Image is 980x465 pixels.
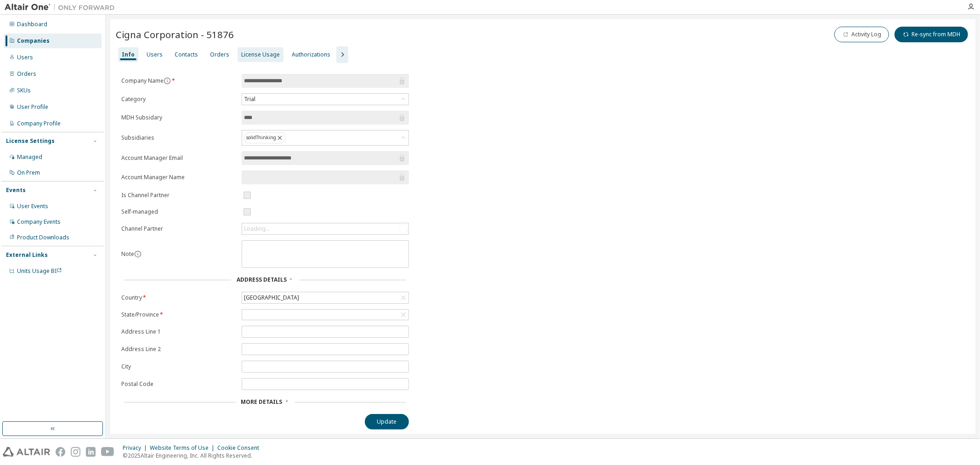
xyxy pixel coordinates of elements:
[17,169,40,176] div: On Prem
[121,174,236,181] label: Account Manager Name
[17,37,50,45] div: Companies
[121,154,236,162] label: Account Manager Email
[17,234,69,241] div: Product Downloads
[121,294,236,301] label: Country
[242,130,408,145] div: solidThinking
[116,28,234,41] span: Cigna Corporation - 51876
[134,250,142,258] button: information
[17,103,48,111] div: User Profile
[242,223,408,234] div: Loading...
[243,94,257,104] div: Trial
[17,87,31,94] div: SKUs
[121,192,236,199] label: Is Channel Partner
[71,447,80,457] img: instagram.svg
[17,203,48,210] div: User Events
[6,251,48,259] div: External Links
[17,21,47,28] div: Dashboard
[3,447,50,457] img: altair_logo.svg
[121,250,134,258] label: Note
[243,293,300,303] div: [GEOGRAPHIC_DATA]
[121,380,236,388] label: Postal Code
[241,398,283,406] span: More Details
[241,51,280,58] div: License Usage
[5,3,119,12] img: Altair One
[244,132,286,143] div: solidThinking
[6,137,55,145] div: License Settings
[121,311,236,318] label: State/Province
[237,276,287,284] span: Address Details
[242,292,408,303] div: [GEOGRAPHIC_DATA]
[834,27,889,42] button: Activity Log
[121,328,236,335] label: Address Line 1
[86,447,96,457] img: linkedin.svg
[17,120,61,127] div: Company Profile
[150,444,217,452] div: Website Terms of Use
[121,134,236,142] label: Subsidiaries
[17,153,42,161] div: Managed
[123,444,150,452] div: Privacy
[242,94,408,105] div: Trial
[895,27,968,42] button: Re-sync from MDH
[121,77,236,85] label: Company Name
[365,414,409,430] button: Update
[122,51,135,58] div: Info
[217,444,265,452] div: Cookie Consent
[101,447,114,457] img: youtube.svg
[123,452,265,459] p: © 2025 Altair Engineering, Inc. All Rights Reserved.
[17,267,62,275] span: Units Usage BI
[56,447,65,457] img: facebook.svg
[210,51,229,58] div: Orders
[17,70,36,78] div: Orders
[121,225,236,232] label: Channel Partner
[164,77,171,85] button: information
[147,51,163,58] div: Users
[244,225,270,232] div: Loading...
[121,114,236,121] label: MDH Subsidary
[6,187,26,194] div: Events
[292,51,330,58] div: Authorizations
[121,363,236,370] label: City
[121,208,236,215] label: Self-managed
[175,51,198,58] div: Contacts
[121,346,236,353] label: Address Line 2
[17,218,61,226] div: Company Events
[121,96,236,103] label: Category
[17,54,33,61] div: Users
